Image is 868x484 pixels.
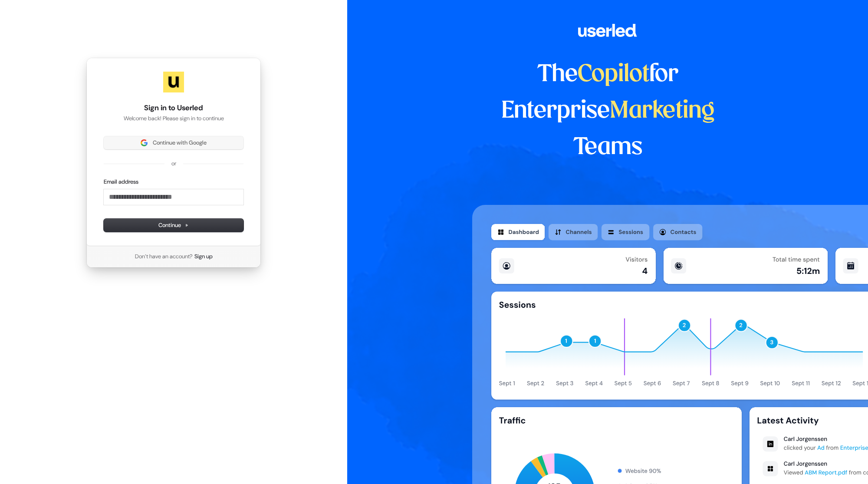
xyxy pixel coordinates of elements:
span: Marketing [610,100,715,122]
img: Sign in with Google [141,139,148,146]
label: Email address [104,178,138,186]
span: Don’t have an account? [135,253,193,260]
button: Continue [104,219,243,232]
p: or [171,160,176,168]
button: Sign in with GoogleContinue with Google [104,136,243,149]
img: Userled [163,72,184,92]
a: Sign up [194,253,213,260]
span: Continue with Google [153,139,207,147]
h1: The for Enterprise Teams [472,56,743,166]
h1: Sign in to Userled [104,103,243,113]
span: Continue [158,221,189,229]
span: Copilot [578,63,649,86]
p: Welcome back! Please sign in to continue [104,115,243,122]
